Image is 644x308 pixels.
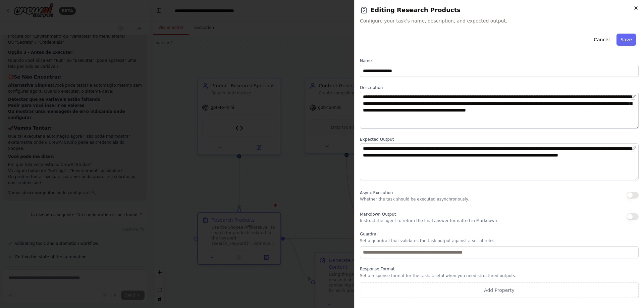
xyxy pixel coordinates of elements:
span: Async Execution [360,190,393,195]
button: Cancel [590,34,613,46]
p: Whether the task should be executed asynchronously. [360,196,469,202]
button: Save [616,34,636,46]
p: Set a guardrail that validates the task output against a set of rules. [360,238,639,244]
label: Expected Output [360,137,639,142]
button: Add Property [360,282,639,298]
button: Open in editor [629,93,637,101]
span: Configure your task's name, description, and expected output. [360,17,639,24]
label: Guardrail [360,231,639,237]
p: Set a response format for the task. Useful when you need structured outputs. [360,273,639,278]
label: Response Format [360,266,639,272]
label: Description [360,85,639,90]
span: Markdown Output [360,212,396,217]
p: Instruct the agent to return the final answer formatted in Markdown [360,218,497,223]
label: Name [360,58,639,63]
h2: Editing Research Products [360,5,639,15]
button: Open in editor [629,145,637,153]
